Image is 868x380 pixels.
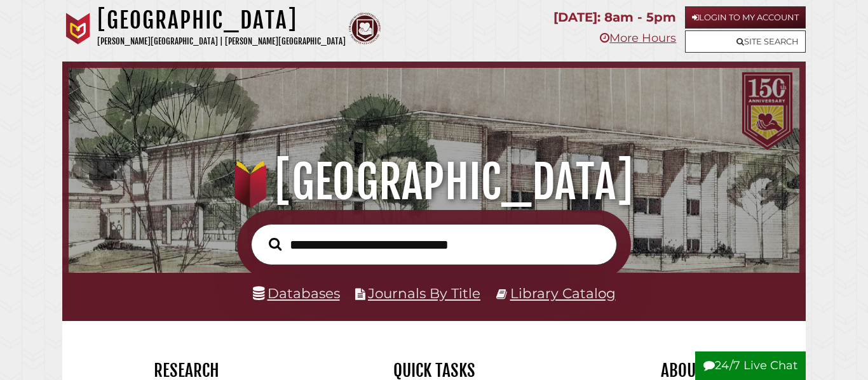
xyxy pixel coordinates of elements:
a: Databases [253,285,340,301]
img: Calvin University [62,13,94,44]
h1: [GEOGRAPHIC_DATA] [81,154,786,210]
button: Search [262,234,288,254]
a: More Hours [600,31,676,45]
p: [PERSON_NAME][GEOGRAPHIC_DATA] | [PERSON_NAME][GEOGRAPHIC_DATA] [97,34,346,49]
h1: [GEOGRAPHIC_DATA] [97,6,346,34]
img: Calvin Theological Seminary [349,13,381,44]
a: Site Search [685,30,806,53]
a: Library Catalog [510,285,616,301]
p: [DATE]: 8am - 5pm [553,6,676,29]
a: Login to My Account [685,6,806,29]
a: Journals By Title [368,285,480,301]
i: Search [269,237,281,251]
